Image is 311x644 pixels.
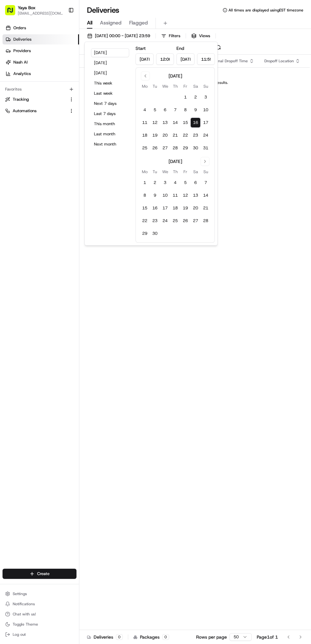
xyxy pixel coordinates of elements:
button: 20 [160,130,170,140]
input: Date [176,53,195,65]
img: 1736555255976-a54dd68f-1ca7-489b-9aae-adbdc363a1c4 [6,61,18,72]
span: Orders [13,25,26,31]
button: 17 [160,203,170,213]
span: Assigned [100,19,122,27]
button: Yaya Box[EMAIL_ADDRESS][DOMAIN_NAME] [3,3,66,18]
div: Favorites [3,84,76,94]
button: Last week [91,89,129,98]
div: 0 [162,634,169,640]
div: [DATE] [169,73,182,79]
button: [DATE] 00:00 - [DATE] 23:59 [84,31,153,40]
button: 30 [150,228,160,239]
img: 1736555255976-a54dd68f-1ca7-489b-9aae-adbdc363a1c4 [13,99,18,104]
button: 13 [190,190,201,200]
button: 30 [190,143,201,153]
span: Yaya Box [18,4,36,11]
button: 11 [140,118,150,128]
span: API Documentation [60,142,102,148]
button: Go to previous month [141,71,150,80]
img: Regen Pajulas [6,110,17,120]
span: Tracking [13,97,29,102]
button: 16 [150,203,160,213]
button: 6 [190,178,201,188]
button: [DATE] [91,48,129,57]
th: Friday [180,168,190,175]
span: [DATE] 00:00 - [DATE] 23:59 [95,33,150,39]
img: 1736555255976-a54dd68f-1ca7-489b-9aae-adbdc363a1c4 [13,116,18,121]
div: [DATE] [169,158,182,165]
button: 26 [150,143,160,153]
button: 5 [150,105,160,115]
span: Deliveries [13,37,31,42]
button: 28 [201,216,211,226]
button: Next month [91,140,129,149]
div: Page 1 of 1 [257,634,278,640]
button: 23 [190,130,201,140]
button: 6 [160,105,170,115]
img: Joseph V. [6,92,17,103]
div: 📗 [6,143,11,148]
button: 27 [160,143,170,153]
span: Original Dropoff Time [209,58,248,64]
button: 9 [150,190,160,200]
button: This month [91,119,129,128]
button: [DATE] [91,69,129,78]
span: Create [37,571,50,577]
a: Powered byPylon [45,157,77,162]
button: 28 [170,143,180,153]
label: Start [136,45,146,51]
button: 12 [150,118,160,128]
div: Start new chat [29,61,104,67]
button: 8 [180,105,190,115]
button: 4 [140,105,150,115]
button: 21 [201,203,211,213]
th: Thursday [170,83,180,90]
button: Notifications [3,600,76,608]
button: 14 [170,118,180,128]
th: Saturday [190,83,201,90]
span: Providers [13,48,31,54]
button: 10 [201,105,211,115]
th: Wednesday [160,83,170,90]
button: 17 [201,118,211,128]
span: Automations [13,108,36,114]
span: [PERSON_NAME] [20,98,51,104]
th: Thursday [170,168,180,175]
div: Deliveries [87,634,123,640]
span: • [48,116,50,121]
button: 13 [160,118,170,128]
button: 31 [201,143,211,153]
a: Tracking [5,97,66,102]
span: • [53,98,55,104]
button: Start new chat [108,63,116,70]
button: 2 [150,178,160,188]
a: Providers [3,46,79,56]
button: Filters [158,31,183,40]
span: Filters [169,33,180,39]
button: Settings [3,589,76,598]
button: 14 [201,190,211,200]
a: 📗Knowledge Base [4,139,51,151]
th: Wednesday [160,168,170,175]
button: 23 [150,216,160,226]
span: 8月15日 [56,98,71,104]
span: Views [199,33,210,39]
img: 1738778727109-b901c2ba-d612-49f7-a14d-d897ce62d23f [13,61,25,72]
a: Deliveries [3,34,79,44]
button: Log out [3,630,76,639]
a: Analytics [3,69,79,79]
button: Last 7 days [91,109,129,118]
button: 25 [140,143,150,153]
button: 18 [170,203,180,213]
button: 20 [190,203,201,213]
span: Knowledge Base [13,142,49,148]
span: [EMAIL_ADDRESS][DOMAIN_NAME] [18,11,63,16]
button: 9 [190,105,201,115]
button: 3 [160,178,170,188]
button: 22 [140,216,150,226]
button: 1 [140,178,150,188]
button: Go to next month [201,157,209,166]
label: End [176,45,184,51]
input: Date [136,53,154,65]
span: Pylon [63,158,77,162]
